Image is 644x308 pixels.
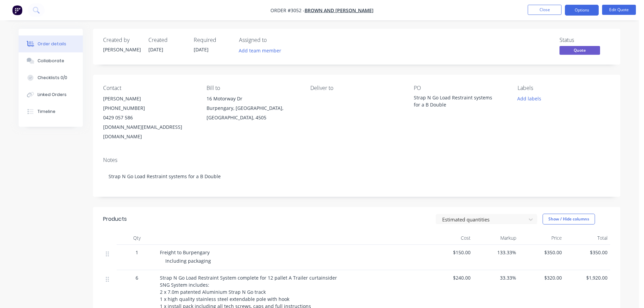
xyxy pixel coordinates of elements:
span: $350.00 [522,249,562,256]
div: Created by [103,37,140,43]
div: Collaborate [38,58,64,64]
div: Products [103,215,127,223]
div: Burpengary, [GEOGRAPHIC_DATA], [GEOGRAPHIC_DATA], 4505 [207,103,299,122]
div: [PHONE_NUMBER] [103,103,196,113]
span: Quote [559,46,600,54]
span: [DATE] [148,46,163,53]
div: Total [565,231,610,245]
div: Cost [428,231,473,245]
span: Order #3052 - [270,7,305,14]
div: [PERSON_NAME] [103,46,140,53]
span: [DATE] [194,46,209,53]
span: $150.00 [430,249,471,256]
button: Add team member [235,46,285,55]
div: Timeline [38,109,55,115]
span: $320.00 [522,274,562,281]
div: [DOMAIN_NAME][EMAIL_ADDRESS][DOMAIN_NAME] [103,122,196,141]
div: Checklists 0/0 [38,75,67,81]
div: Qty [117,231,157,245]
div: Deliver to [310,85,403,91]
div: Price [519,231,565,245]
div: [PERSON_NAME] [103,94,196,103]
button: Show / Hide columns [543,214,595,224]
div: Assigned to [239,37,307,43]
span: Freight to Burpengary [160,249,210,256]
button: Options [565,5,599,16]
button: Add team member [239,46,285,55]
div: Required [194,37,231,43]
button: Timeline [19,103,83,120]
div: Bill to [207,85,299,91]
div: PO [414,85,506,91]
button: Edit Quote [602,5,636,15]
a: Brown and [PERSON_NAME] [305,7,374,14]
div: Strap N Go Load Restraint systems for a B Double [414,94,498,108]
span: 133.33% [476,249,516,256]
span: 33.33% [476,274,516,281]
button: Add labels [514,94,545,103]
div: Status [559,37,610,43]
div: 0429 057 586 [103,113,196,122]
div: Linked Orders [38,92,67,98]
button: Order details [19,35,83,52]
div: 16 Motorway Dr [207,94,299,103]
div: Notes [103,157,610,163]
div: Labels [518,85,610,91]
span: 1 [136,249,138,256]
div: Order details [38,41,66,47]
div: Contact [103,85,196,91]
button: Checklists 0/0 [19,69,83,86]
img: Factory [12,5,22,15]
div: [PERSON_NAME][PHONE_NUMBER]0429 057 586[DOMAIN_NAME][EMAIL_ADDRESS][DOMAIN_NAME] [103,94,196,141]
button: Linked Orders [19,86,83,103]
div: Created [148,37,186,43]
span: $350.00 [567,249,607,256]
span: $1,920.00 [567,274,607,281]
span: $240.00 [430,274,471,281]
span: 6 [136,274,138,281]
span: Including packaging [165,258,211,264]
div: 16 Motorway DrBurpengary, [GEOGRAPHIC_DATA], [GEOGRAPHIC_DATA], 4505 [207,94,299,122]
button: Collaborate [19,52,83,69]
div: Strap N Go Load Restraint systems for a B Double [103,166,610,187]
div: Markup [473,231,519,245]
button: Close [528,5,562,15]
